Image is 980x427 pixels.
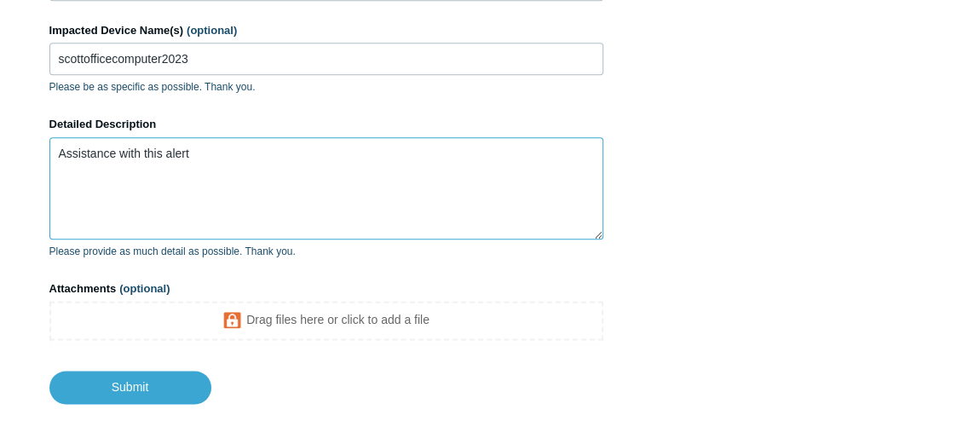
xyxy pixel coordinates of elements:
[49,22,603,39] label: Impacted Device Name(s)
[49,371,211,403] input: Submit
[49,244,603,259] p: Please provide as much detail as possible. Thank you.
[49,116,603,133] label: Detailed Description
[49,280,603,297] label: Attachments
[49,79,603,95] p: Please be as specific as possible. Thank you.
[187,24,237,37] span: (optional)
[119,282,170,295] span: (optional)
